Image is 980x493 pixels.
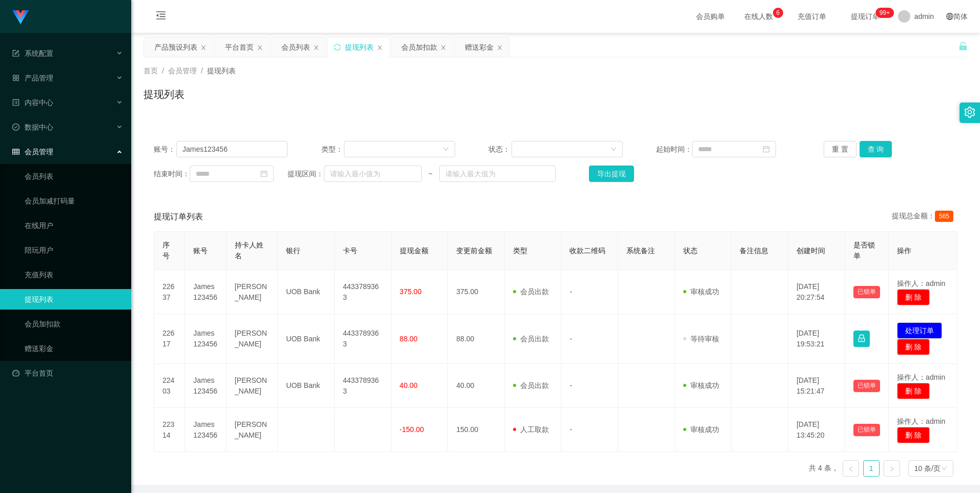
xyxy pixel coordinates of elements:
button: 重 置 [824,141,856,157]
span: 操作人：admin [897,417,945,425]
sup: 1174 [875,8,894,18]
span: 审核成功 [683,381,719,389]
span: 类型： [321,144,344,155]
img: logo.9652507e.png [12,10,29,25]
td: 22637 [154,270,185,314]
span: 起始时间： [656,144,692,155]
td: [PERSON_NAME] [227,314,278,364]
span: 是否锁单 [853,241,875,260]
span: 人工取款 [513,425,549,434]
span: 状态 [683,246,698,255]
td: 375.00 [448,270,505,314]
td: UOB Bank [278,270,335,314]
span: 操作 [897,246,911,255]
a: 1 [864,461,879,476]
span: 首页 [144,67,158,75]
button: 图标: lock [853,331,870,347]
td: 22403 [154,364,185,408]
span: 操作人：admin [897,373,945,381]
a: 提现列表 [25,289,123,310]
span: 收款二维码 [569,246,605,255]
input: 请输入最小值为 [324,166,422,182]
i: 图标: calendar [763,146,770,153]
span: - [569,287,572,296]
span: 审核成功 [683,425,719,434]
span: 会员出款 [513,381,549,389]
td: James123456 [185,314,226,364]
span: 40.00 [400,381,418,389]
td: James123456 [185,364,226,408]
td: 88.00 [448,314,505,364]
i: 图标: close [313,45,319,51]
a: 会员加减打码量 [25,191,123,211]
span: 操作人：admin [897,279,945,287]
i: 图标: unlock [958,42,968,51]
i: 图标: sync [334,44,341,51]
p: 6 [777,8,780,18]
span: 565 [935,211,953,222]
td: 4433789363 [335,314,392,364]
button: 导出提现 [589,166,634,182]
h1: 提现列表 [144,87,185,102]
button: 查 询 [860,141,892,157]
li: 下一页 [884,460,900,477]
span: 数据中心 [12,123,53,131]
input: 请输入最大值为 [439,166,556,182]
td: [DATE] 15:21:47 [788,364,845,408]
a: 图标: dashboard平台首页 [12,363,123,383]
i: 图标: close [257,45,263,51]
span: 88.00 [400,335,418,343]
button: 删 除 [897,289,930,305]
span: 提现订单 [846,13,885,20]
div: 提现总金额： [892,211,957,223]
span: 在线人数 [739,13,778,20]
span: 状态： [488,144,512,155]
a: 在线用户 [25,215,123,236]
i: 图标: left [848,466,854,472]
span: 类型 [513,246,527,255]
i: 图标: close [377,45,383,51]
span: 提现列表 [207,67,236,75]
sup: 6 [773,8,783,18]
span: - [569,425,572,434]
span: 产品管理 [12,74,53,82]
td: [DATE] 20:27:54 [788,270,845,314]
i: 图标: table [12,148,19,155]
button: 删 除 [897,383,930,399]
span: 会员管理 [12,148,53,156]
span: 备注信息 [740,246,768,255]
i: 图标: global [946,13,953,20]
span: 会员管理 [168,67,197,75]
span: -150.00 [400,425,424,434]
i: 图标: menu-fold [144,1,178,33]
td: [PERSON_NAME] [227,408,278,452]
i: 图标: setting [964,107,975,118]
li: 共 4 条， [809,460,839,477]
i: 图标: close [497,45,503,51]
td: 4433789363 [335,364,392,408]
span: 卡号 [343,246,357,255]
span: - [569,335,572,343]
span: 充值订单 [792,13,831,20]
span: / [162,67,164,75]
td: UOB Bank [278,364,335,408]
i: 图标: down [443,146,449,153]
i: 图标: calendar [260,170,268,177]
div: 会员列表 [281,37,310,57]
i: 图标: down [610,146,617,153]
span: - [569,381,572,389]
button: 已锁单 [853,424,880,436]
a: 会员加扣款 [25,314,123,334]
div: 10 条/页 [914,461,941,476]
div: 会员加扣款 [401,37,437,57]
button: 删 除 [897,339,930,355]
span: 内容中心 [12,98,53,107]
span: 账号： [154,144,176,155]
td: 4433789363 [335,270,392,314]
i: 图标: appstore-o [12,74,19,81]
a: 赠送彩金 [25,338,123,359]
a: 陪玩用户 [25,240,123,260]
td: 22617 [154,314,185,364]
div: 提现列表 [345,37,374,57]
span: 账号 [193,246,208,255]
